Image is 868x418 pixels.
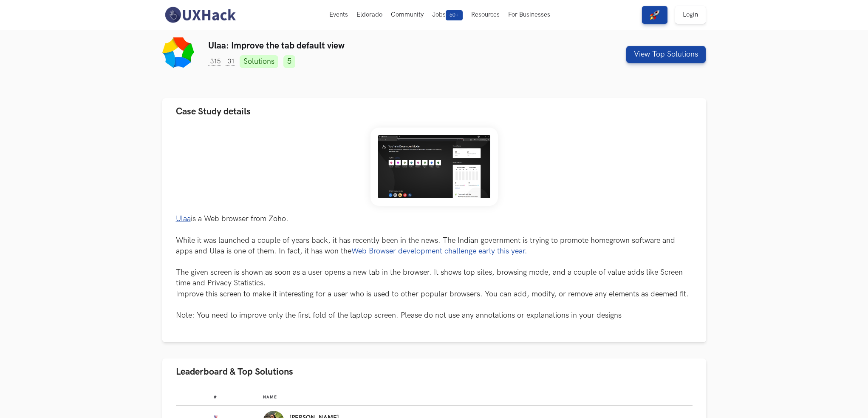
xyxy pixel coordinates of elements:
[675,6,706,24] a: Login
[263,395,277,400] span: Name
[162,6,238,24] img: UXHack-logo.png
[176,213,693,321] p: is a Web browser from Zoho. While it was launched a couple of years back, it has recently been in...
[176,214,191,223] a: Ulaa
[650,10,660,20] img: rocket
[176,366,293,378] span: Leaderboard & Top Solutions
[208,58,221,65] span: 315
[283,55,295,68] a: 5
[446,10,463,20] span: 50+
[226,58,235,65] span: 31
[176,106,251,117] span: Case Study details
[351,247,527,256] a: Web Browser development challenge early this year.
[162,125,706,342] div: Case Study details
[162,98,706,125] button: Case Study details
[214,395,217,400] span: #
[626,46,706,63] button: View Top Solutions
[370,128,498,206] img: Weekend_Hackathon_85_banner.png
[162,37,194,69] img: Ulaa logo
[240,55,278,68] a: Solutions
[162,358,706,385] button: Leaderboard & Top Solutions
[208,40,568,51] h3: Ulaa: Improve the tab default view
